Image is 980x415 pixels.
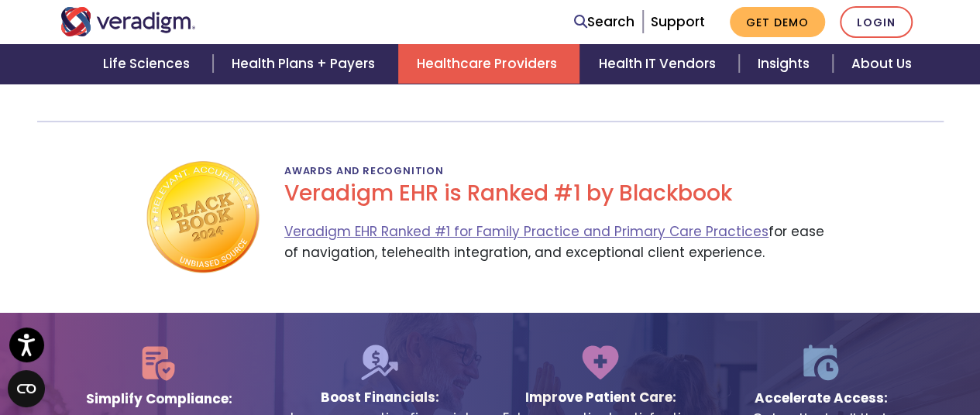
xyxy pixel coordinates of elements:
img: Veradigm logo [60,7,196,36]
span: for ease of navigation, telehealth integration, and exceptional client experience. [284,218,837,276]
h2: Veradigm EHR is Ranked #1 by Blackbook [284,180,837,207]
a: Insights [739,44,833,84]
span: Boost Financials: [321,381,439,408]
a: Health Plans + Payers [213,44,398,84]
a: Get Demo [730,7,825,37]
a: Login [840,6,913,38]
a: Support [651,12,705,31]
img: icon-boost-financials.svg [360,344,399,381]
a: Life Sciences [84,44,213,84]
iframe: Drift Chat Widget [683,304,961,396]
img: icon-compliance.svg [139,344,178,382]
a: Healthcare Providers [398,44,579,84]
span: Improve Patient Care: [525,381,676,408]
button: Open CMP widget [8,370,45,407]
a: Veradigm EHR Ranked #1 for Family Practice and Primary Care Practices [284,222,769,241]
a: Search [574,12,634,33]
span: Simplify Compliance: [86,382,232,410]
a: Health IT Vendors [579,44,738,84]
a: About Us [833,44,930,84]
img: blackbook-ranking-2024.png [143,159,260,276]
span: Awards and Recognition [284,158,444,183]
img: icon-patient-care.svg [581,344,620,380]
